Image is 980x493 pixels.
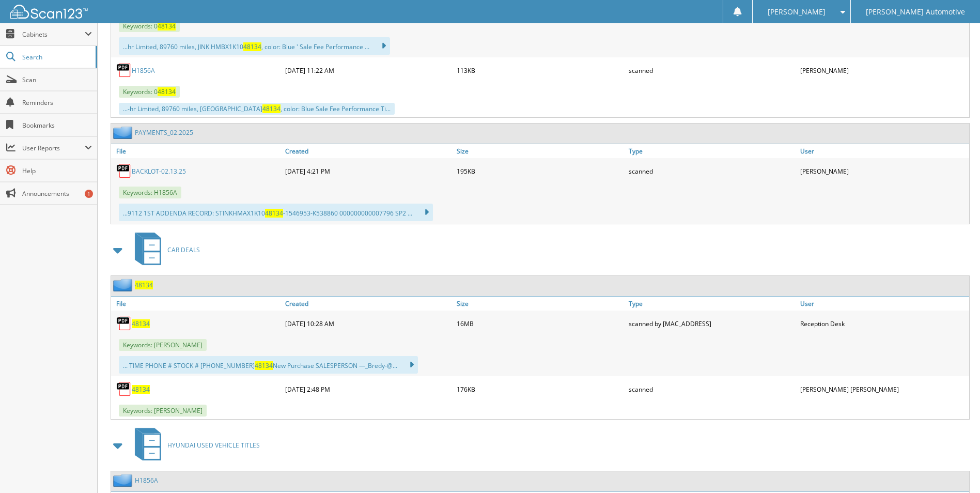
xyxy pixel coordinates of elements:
div: scanned [626,161,798,181]
span: Scan [22,75,92,84]
span: Keywords: [PERSON_NAME] [119,339,207,351]
div: ...-hr Limited, 89760 miles, [GEOGRAPHIC_DATA] , color: Blue Sale Fee Performance Ti... [119,103,395,115]
span: [PERSON_NAME] Automotive [866,9,965,15]
div: ... TIME PHONE # STOCK # [PHONE_NUMBER] New Purchase SALESPERSON —_Bredy-@... [119,356,418,374]
a: Size [454,144,626,158]
img: folder2.png [113,126,135,139]
a: 48134 [132,385,150,394]
img: folder2.png [113,474,135,487]
span: 48134 [158,87,176,96]
a: H1856A [132,66,155,75]
a: User [798,144,969,158]
div: Reception Desk [798,313,969,334]
div: [DATE] 4:21 PM [283,161,454,181]
img: folder2.png [113,279,135,291]
a: PAYMENTS_02.2025 [135,128,193,137]
iframe: Chat Widget [928,443,980,493]
div: scanned [626,60,798,81]
div: [PERSON_NAME] [798,60,969,81]
span: CAR DEALS [167,245,200,254]
div: 16MB [454,313,626,334]
span: Announcements [22,189,92,198]
a: CAR DEALS [129,229,200,270]
span: Search [22,53,90,61]
span: 48134 [255,361,273,370]
span: 48134 [243,42,261,51]
div: 113KB [454,60,626,81]
div: scanned by [MAC_ADDRESS] [626,313,798,334]
div: [DATE] 11:22 AM [283,60,454,81]
div: 1 [85,190,93,198]
span: [PERSON_NAME] [768,9,826,15]
span: Reminders [22,98,92,107]
span: Keywords: H1856A [119,187,181,198]
span: Bookmarks [22,121,92,130]
a: User [798,297,969,311]
a: Size [454,297,626,311]
div: [DATE] 10:28 AM [283,313,454,334]
div: ...9112 1ST ADDENDA RECORD: STINKHMAX1K10 -1546953-K538860 000000000007796 SP2 ... [119,204,433,221]
div: 176KB [454,379,626,399]
a: H1856A [135,476,158,485]
div: [PERSON_NAME] [PERSON_NAME] [798,379,969,399]
a: File [111,297,283,311]
span: HYUNDAI USED VEHICLE TITLES [167,441,260,450]
a: Type [626,144,798,158]
a: 48134 [135,281,153,289]
span: Help [22,166,92,175]
div: 195KB [454,161,626,181]
img: PDF.png [116,163,132,179]
span: Keywords: 0 [119,20,180,32]
img: PDF.png [116,381,132,397]
span: 48134 [265,209,283,218]
div: [PERSON_NAME] [798,161,969,181]
img: PDF.png [116,316,132,331]
a: BACKLOT-02.13.25 [132,167,186,176]
span: Keywords: [PERSON_NAME] [119,405,207,417]
span: User Reports [22,144,85,152]
a: HYUNDAI USED VEHICLE TITLES [129,425,260,466]
div: scanned [626,379,798,399]
div: ...hr Limited, 89760 miles, JINK HMBX1K10 , color: Blue ' Sale Fee Performance ... [119,37,390,55]
a: Created [283,144,454,158]
a: 48134 [132,319,150,328]
span: Keywords: 0 [119,86,180,98]
a: Created [283,297,454,311]
a: Type [626,297,798,311]
span: 48134 [262,104,281,113]
div: [DATE] 2:48 PM [283,379,454,399]
img: scan123-logo-white.svg [10,5,88,19]
span: 48134 [158,22,176,30]
a: File [111,144,283,158]
img: PDF.png [116,63,132,78]
span: Cabinets [22,30,85,39]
